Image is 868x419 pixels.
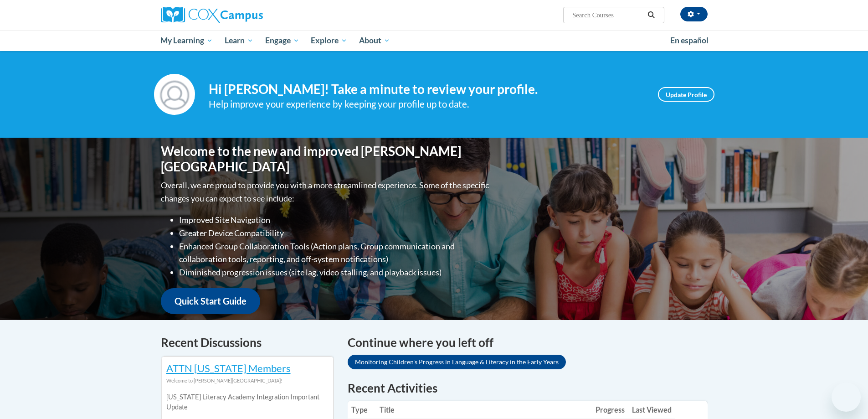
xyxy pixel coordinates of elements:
[179,266,491,279] li: Diminished progression issues (site lag, video stalling, and playback issues)
[209,97,644,112] div: Help improve your experience by keeping your profile up to date.
[219,30,259,51] a: Learn
[628,401,675,419] th: Last Viewed
[209,82,644,97] h4: Hi [PERSON_NAME]! Take a minute to review your profile.
[161,179,491,205] p: Overall, we are proud to provide you with a more streamlined experience. Some of the specific cha...
[670,36,709,45] span: En español
[571,10,644,21] input: Search Courses
[259,30,305,51] a: Engage
[353,30,396,51] a: About
[179,227,491,240] li: Greater Device Compatibility
[680,7,708,21] button: Account Settings
[305,30,353,51] a: Explore
[161,144,491,174] h1: Welcome to the new and improved [PERSON_NAME][GEOGRAPHIC_DATA]
[155,30,219,51] a: My Learning
[161,288,260,314] a: Quick Start Guide
[265,35,299,46] span: Engage
[161,334,334,352] h4: Recent Discussions
[166,392,329,412] p: [US_STATE] Literacy Academy Integration Important Update
[154,74,195,115] img: Profile Image
[359,35,390,46] span: About
[179,240,491,266] li: Enhanced Group Collaboration Tools (Action plans, Group communication and collaboration tools, re...
[644,10,658,21] button: Search
[160,35,213,46] span: My Learning
[658,87,714,102] a: Update Profile
[348,334,708,352] h4: Continue where you left off
[166,362,291,374] a: ATTN [US_STATE] Members
[166,376,329,386] div: Welcome to [PERSON_NAME][GEOGRAPHIC_DATA]!
[348,380,708,396] h1: Recent Activities
[161,7,334,23] a: Cox Campus
[225,35,253,46] span: Learn
[311,35,347,46] span: Explore
[147,30,721,51] div: Main menu
[161,7,263,23] img: Cox Campus
[348,355,566,369] a: Monitoring Children's Progress in Language & Literacy in the Early Years
[664,31,714,50] a: En español
[348,401,376,419] th: Type
[376,401,592,419] th: Title
[832,383,861,412] iframe: Button to launch messaging window
[179,213,491,227] li: Improved Site Navigation
[592,401,628,419] th: Progress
